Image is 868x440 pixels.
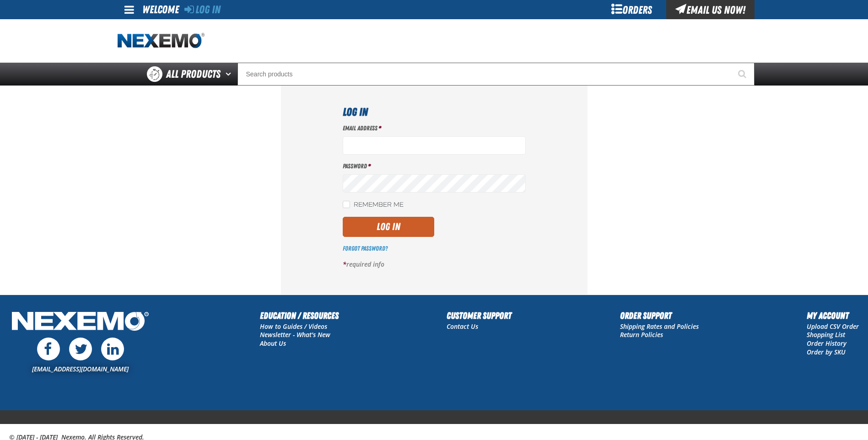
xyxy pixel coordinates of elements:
button: Start Searching [732,63,755,86]
input: Remember Me [343,201,350,208]
p: required info [343,260,526,269]
label: Email Address [343,124,526,133]
a: Order by SKU [807,348,846,356]
img: Nexemo logo [118,33,205,49]
a: Newsletter - What's New [260,330,330,339]
h2: Customer Support [447,309,512,322]
label: Remember Me [343,201,404,209]
h2: Education / Resources [260,309,339,322]
h2: My Account [807,309,859,322]
a: Log In [184,3,221,16]
a: Contact Us [447,322,478,331]
a: [EMAIL_ADDRESS][DOMAIN_NAME] [32,365,129,373]
a: Return Policies [620,330,663,339]
label: Password [343,162,526,171]
a: About Us [260,339,286,348]
a: Shopping List [807,330,845,339]
input: Search [237,63,755,86]
button: Log In [343,217,434,237]
a: Upload CSV Order [807,322,859,331]
button: Open All Products pages [222,63,237,86]
a: How to Guides / Videos [260,322,327,331]
a: Shipping Rates and Policies [620,322,699,331]
img: Nexemo Logo [9,309,151,336]
a: Order History [807,339,846,348]
a: Home [118,33,205,49]
h2: Order Support [620,309,699,322]
span: All Products [166,66,221,82]
a: Forgot Password? [343,245,388,252]
h1: Log In [343,104,526,120]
